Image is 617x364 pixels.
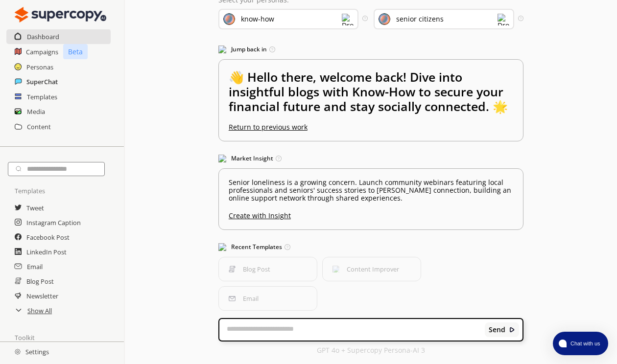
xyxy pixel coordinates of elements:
[229,122,308,132] u: Return to previous work
[489,326,505,334] b: Send
[26,215,81,230] a: Instagram Caption
[26,74,58,89] a: SuperChat
[15,349,21,355] img: Close
[285,244,290,250] img: Tooltip Icon
[223,13,235,25] img: Brand Icon
[332,266,339,273] img: Content Improver
[27,90,57,104] a: Templates
[27,303,52,318] a: Show All
[218,240,523,254] h3: Recent Templates
[26,245,67,259] a: LinkedIn Post
[342,14,354,25] img: Dropdown Icon
[26,289,58,303] a: Newsletter
[379,13,390,25] img: Audience Icon
[322,257,421,281] button: Content ImproverContent Improver
[518,16,523,21] img: Tooltip Icon
[218,42,523,57] h3: Jump back in
[218,151,523,166] h3: Market Insight
[498,14,509,25] img: Dropdown Icon
[362,16,368,21] img: Tooltip Icon
[27,104,45,119] a: Media
[229,179,513,202] p: Senior loneliness is a growing concern. Launch community webinars featuring local professionals a...
[26,60,53,74] a: Personas
[509,326,516,333] img: Close
[27,259,43,274] a: Email
[229,69,513,123] h2: 👋 Hello there, welcome back! Dive into insightful blogs with Know-How to secure your financial fu...
[26,274,54,289] a: Blog Post
[229,266,236,273] img: Blog Post
[317,346,425,354] p: GPT 4o + Supercopy Persona-AI 3
[276,156,282,161] img: Tooltip Icon
[26,230,70,245] a: Facebook Post
[229,295,236,302] img: Email
[553,332,608,355] button: atlas-launcher
[27,29,59,44] a: Dashboard
[218,257,317,281] button: Blog PostBlog Post
[567,340,602,347] span: Chat with us
[26,45,58,59] a: Campaigns
[241,15,274,23] div: know-how
[218,155,226,162] img: Market Insight
[218,45,226,53] img: Jump Back In
[396,15,444,23] div: senior citizens
[218,286,317,311] button: EmailEmail
[229,207,513,220] u: Create with Insight
[15,5,106,24] img: Close
[269,46,275,52] img: Tooltip Icon
[218,243,226,251] img: Popular Templates
[27,119,51,134] a: Content
[63,44,88,59] p: Beta
[26,201,44,215] a: Tweet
